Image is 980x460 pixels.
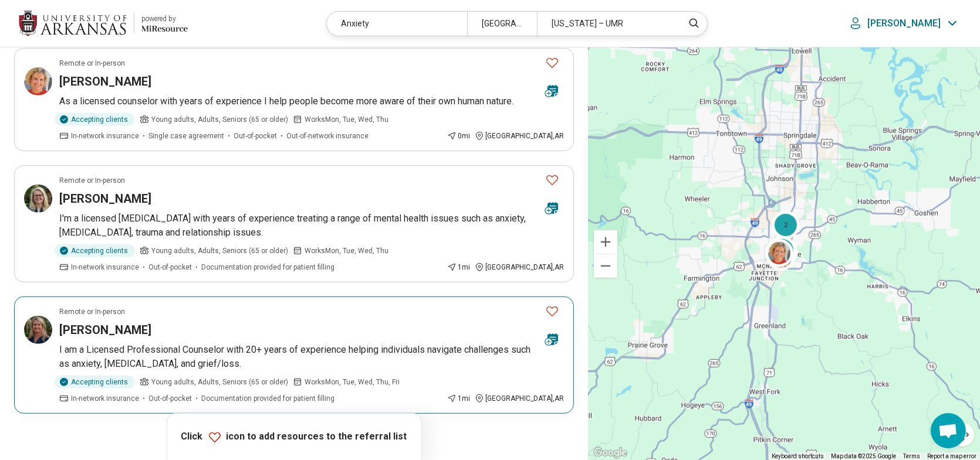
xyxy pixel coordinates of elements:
div: Anxiety [327,12,467,36]
button: Zoom out [594,254,617,278]
span: Single case agreement [148,131,224,141]
a: Open chat [931,413,966,448]
p: Remote or In-person [59,175,125,186]
span: Young adults, Adults, Seniors (65 or older) [151,114,288,125]
button: Favorite [540,51,564,75]
button: Favorite [540,168,564,192]
span: In-network insurance [71,131,139,141]
span: Out-of-pocket [148,393,192,404]
span: Young adults, Adults, Seniors (65 or older) [151,377,288,387]
p: Remote or In-person [59,58,125,69]
p: Click icon to add resources to the referral list [181,430,407,444]
h3: [PERSON_NAME] [59,190,151,207]
div: Accepting clients [55,376,135,389]
span: Out-of-pocket [234,131,277,141]
a: Report a map error [927,453,976,459]
p: As a licensed counselor with years of experience I help people become more aware of their own hum... [59,94,564,108]
span: In-network insurance [71,393,139,404]
a: Terms (opens in new tab) [903,453,920,459]
div: 1 mi [447,262,470,272]
div: powered by [141,13,188,24]
button: Favorite [540,299,564,323]
button: Zoom in [594,230,617,254]
span: Documentation provided for patient filling [201,262,334,272]
span: Works Mon, Tue, Wed, Thu, Fri [305,377,400,387]
div: Accepting clients [55,113,135,126]
span: Works Mon, Tue, Wed, Thu [305,114,388,125]
div: [GEOGRAPHIC_DATA], [GEOGRAPHIC_DATA] [467,12,537,36]
p: I'm a licensed [MEDICAL_DATA] with years of experience treating a range of mental health issues s... [59,212,564,240]
h3: [PERSON_NAME] [59,73,151,90]
div: [GEOGRAPHIC_DATA] , AR [475,393,564,404]
span: Documentation provided for patient filling [201,393,334,404]
div: 1 mi [447,393,470,404]
span: Map data ©2025 Google [831,453,896,459]
span: Young adults, Adults, Seniors (65 or older) [151,246,288,256]
div: Accepting clients [55,244,135,257]
p: Remote or In-person [59,306,125,317]
p: [PERSON_NAME] [867,18,941,29]
h3: [PERSON_NAME] [59,322,151,338]
div: [GEOGRAPHIC_DATA] , AR [475,262,564,272]
div: [US_STATE] – UMR [537,12,677,36]
p: I am a Licensed Professional Counselor with 20+ years of experience helping individuals navigate ... [59,343,564,371]
a: University of Arkansaspowered by [19,9,188,38]
div: 0 mi [447,131,470,141]
span: Out-of-network insurance [286,131,369,141]
img: University of Arkansas [19,9,127,38]
div: [GEOGRAPHIC_DATA] , AR [475,131,564,141]
span: Works Mon, Tue, Wed, Thu [305,246,388,256]
span: In-network insurance [71,262,139,272]
div: 2 [772,211,800,239]
span: Out-of-pocket [148,262,192,272]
